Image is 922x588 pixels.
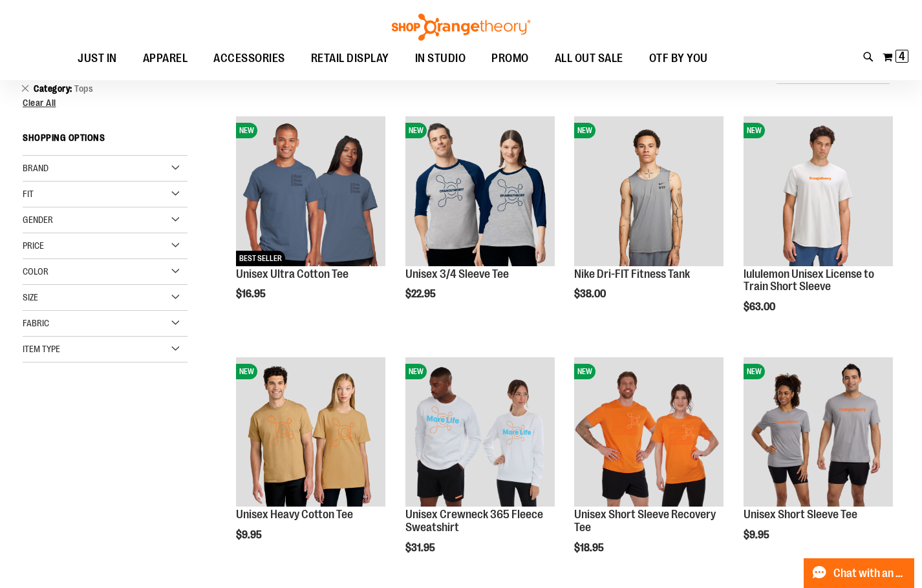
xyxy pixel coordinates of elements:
a: Unisex Short Sleeve Recovery TeeNEW [574,357,724,509]
span: NEW [574,123,595,138]
span: Gender [23,215,53,225]
span: Fabric [23,318,49,328]
span: NEW [744,364,765,379]
span: $22.95 [405,288,438,300]
span: $16.95 [236,288,268,300]
img: lululemon Unisex License to Train Short Sleeve [744,116,893,266]
span: $18.95 [574,542,606,554]
div: product [568,110,730,333]
a: Unisex Short Sleeve Recovery Tee [574,508,716,534]
span: JUST IN [78,44,117,73]
span: Item Type [23,344,60,354]
a: Unisex Ultra Cotton Tee [236,268,348,280]
a: Unisex Short Sleeve Tee [744,508,857,521]
img: Nike Dri-FIT Fitness Tank [574,116,724,266]
img: Unisex Ultra Cotton Tee [236,116,385,266]
span: $38.00 [574,288,608,300]
span: ACCESSORIES [213,44,285,73]
a: Nike Dri-FIT Fitness Tank [574,268,690,280]
img: Unisex Short Sleeve Tee [744,357,893,507]
span: PROMO [491,44,529,73]
span: Color [23,266,48,277]
img: Unisex Crewneck 365 Fleece Sweatshirt [405,357,555,507]
span: $63.00 [744,301,777,313]
span: ALL OUT SALE [555,44,623,73]
span: $31.95 [405,542,437,554]
span: BEST SELLER [236,251,285,266]
span: NEW [405,364,427,379]
span: NEW [574,364,595,379]
span: Brand [23,163,48,173]
a: Unisex Heavy Cotton TeeNEW [236,357,385,509]
a: Clear All [23,98,188,107]
a: lululemon Unisex License to Train Short SleeveNEW [744,116,893,268]
span: NEW [236,364,257,379]
span: Fit [23,189,34,199]
span: APPAREL [143,44,188,73]
span: Tops [74,83,93,94]
span: Chat with an Expert [833,567,906,580]
span: NEW [236,123,257,138]
span: NEW [405,123,427,138]
span: Clear All [23,98,56,108]
span: RETAIL DISPLAY [311,44,389,73]
div: product [230,351,392,574]
a: Unisex 3/4 Sleeve TeeNEW [405,116,555,268]
div: product [399,110,561,333]
div: product [737,351,899,574]
span: $9.95 [236,529,264,541]
span: NEW [744,123,765,138]
a: Unisex Heavy Cotton Tee [236,508,353,521]
span: $9.95 [744,529,771,541]
img: Shop Orangetheory [390,14,532,41]
span: OTF BY YOU [649,44,708,73]
span: Category [34,83,74,94]
button: Chat with an Expert [804,558,915,588]
a: Unisex 3/4 Sleeve Tee [405,268,509,280]
a: Unisex Crewneck 365 Fleece Sweatshirt [405,508,543,534]
div: product [737,110,899,346]
a: lululemon Unisex License to Train Short Sleeve [744,268,874,293]
div: product [568,351,730,587]
span: 4 [899,50,905,63]
img: Unisex Heavy Cotton Tee [236,357,385,507]
a: Unisex Crewneck 365 Fleece SweatshirtNEW [405,357,555,509]
span: Price [23,240,44,251]
img: Unisex Short Sleeve Recovery Tee [574,357,724,507]
a: Unisex Ultra Cotton TeeNEWBEST SELLER [236,116,385,268]
a: Unisex Short Sleeve TeeNEW [744,357,893,509]
a: Nike Dri-FIT Fitness TankNEW [574,116,724,268]
div: product [399,351,561,587]
span: IN STUDIO [415,44,466,73]
span: Size [23,292,38,302]
strong: Shopping Options [23,127,188,156]
div: product [230,110,392,333]
img: Unisex 3/4 Sleeve Tee [405,116,555,266]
